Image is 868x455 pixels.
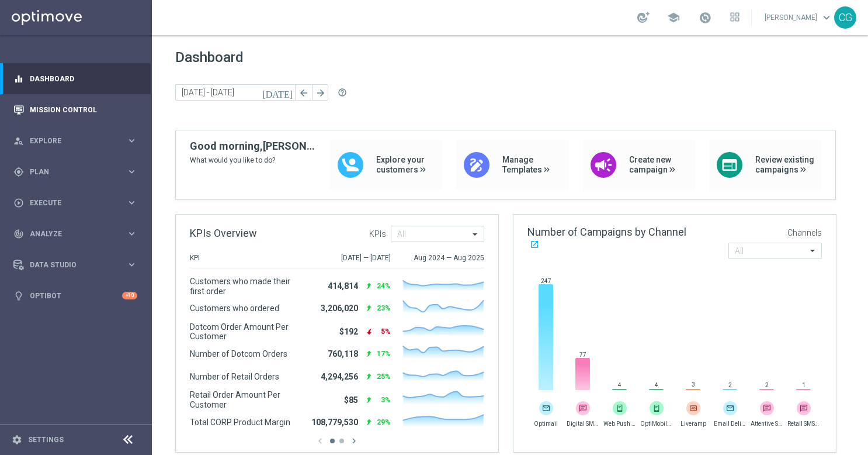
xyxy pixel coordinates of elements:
[13,74,138,84] button: equalizer Dashboard
[126,135,137,146] i: keyboard_arrow_right
[28,436,64,443] a: Settings
[126,259,137,270] i: keyboard_arrow_right
[13,198,138,208] button: play_circle_outline Execute keyboard_arrow_right
[13,136,126,146] div: Explore
[30,280,122,311] a: Optibot
[126,228,137,239] i: keyboard_arrow_right
[13,229,126,239] div: Analyze
[13,280,137,311] div: Optibot
[13,260,126,270] div: Data Studio
[667,11,680,24] span: school
[126,166,137,177] i: keyboard_arrow_right
[13,229,138,239] button: track_changes Analyze keyboard_arrow_right
[30,230,126,237] span: Analyze
[834,6,856,29] div: CG
[13,94,137,125] div: Mission Control
[30,94,137,125] a: Mission Control
[13,74,24,84] i: equalizer
[30,199,126,206] span: Execute
[13,291,138,301] button: lightbulb Optibot +10
[13,167,126,177] div: Plan
[122,292,137,299] div: +10
[13,136,138,146] button: person_search Explore keyboard_arrow_right
[13,167,24,177] i: gps_fixed
[30,63,137,94] a: Dashboard
[12,435,22,445] i: settings
[13,198,126,208] div: Execute
[13,198,24,208] i: play_circle_outline
[13,167,138,177] button: gps_fixed Plan keyboard_arrow_right
[30,168,126,175] span: Plan
[13,229,24,239] i: track_changes
[13,63,137,94] div: Dashboard
[30,261,126,268] span: Data Studio
[13,136,24,146] i: person_search
[763,9,834,26] a: [PERSON_NAME]keyboard_arrow_down
[30,137,126,144] span: Explore
[820,11,833,24] span: keyboard_arrow_down
[13,291,24,301] i: lightbulb
[13,260,138,270] button: Data Studio keyboard_arrow_right
[126,197,137,208] i: keyboard_arrow_right
[13,105,138,115] button: Mission Control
